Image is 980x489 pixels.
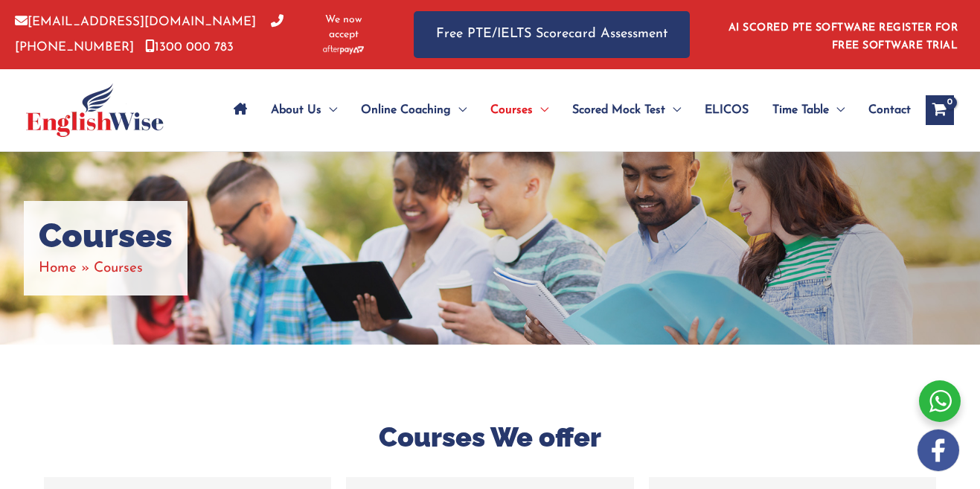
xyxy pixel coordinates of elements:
a: About UsMenu Toggle [259,84,349,136]
span: Menu Toggle [533,84,548,136]
h1: Courses [39,216,173,256]
span: Courses [94,261,143,275]
a: Free PTE/IELTS Scorecard Assessment [414,11,690,58]
a: 1300 000 783 [145,41,234,54]
nav: Breadcrumbs [39,256,173,281]
img: white-facebook.png [917,429,959,471]
span: Contact [868,84,911,136]
span: Courses [490,84,533,136]
span: ELICOS [705,84,749,136]
a: Time TableMenu Toggle [760,84,856,136]
span: Time Table [772,84,829,136]
a: AI SCORED PTE SOFTWARE REGISTER FOR FREE SOFTWARE TRIAL [728,22,958,51]
a: ELICOS [693,84,760,136]
span: About Us [271,84,321,136]
img: Afterpay-Logo [323,45,364,54]
span: Scored Mock Test [572,84,665,136]
nav: Site Navigation: Main Menu [222,84,911,136]
a: [PHONE_NUMBER] [15,16,284,53]
img: cropped-ew-logo [26,83,164,137]
a: Scored Mock TestMenu Toggle [560,84,693,136]
span: Online Coaching [361,84,451,136]
a: [EMAIL_ADDRESS][DOMAIN_NAME] [15,16,256,28]
a: View Shopping Cart, empty [926,95,954,125]
span: Menu Toggle [321,84,337,136]
span: We now accept [310,13,377,42]
span: Menu Toggle [665,84,681,136]
aside: Header Widget 1 [720,10,965,59]
span: Menu Toggle [451,84,467,136]
a: CoursesMenu Toggle [478,84,560,136]
a: Home [39,261,77,275]
span: Menu Toggle [829,84,845,136]
h2: Courses We offer [44,420,937,455]
a: Contact [856,84,911,136]
a: Online CoachingMenu Toggle [349,84,478,136]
